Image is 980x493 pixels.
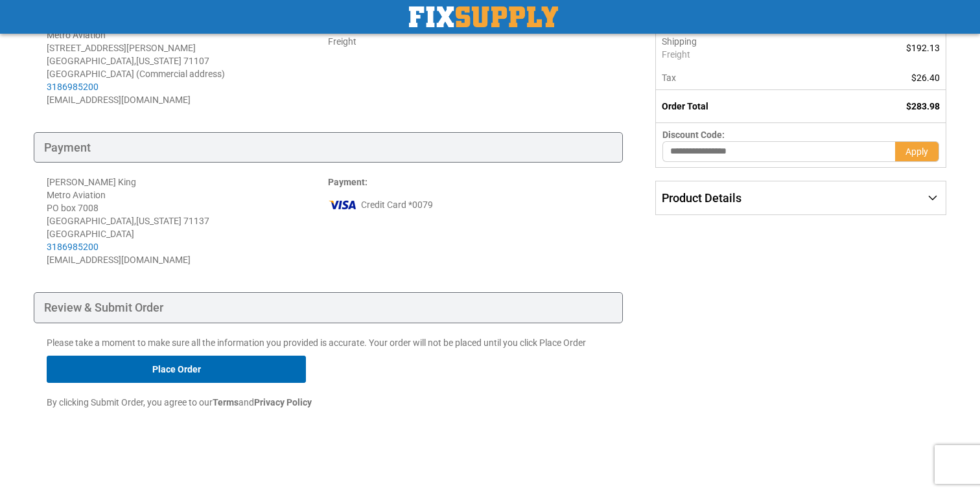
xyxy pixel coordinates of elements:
[662,191,741,205] span: Product Details
[213,397,239,407] strong: Terms
[47,176,328,253] div: [PERSON_NAME] King Metro Aviation PO box 7008 [GEOGRAPHIC_DATA] , 71137 [GEOGRAPHIC_DATA]
[328,195,609,214] div: Credit Card *0079
[662,36,697,47] span: Shipping
[906,101,940,111] span: $283.98
[34,132,623,163] div: Payment
[47,82,99,92] a: 3186985200
[662,130,725,140] span: Discount Code:
[47,255,191,265] span: [EMAIL_ADDRESS][DOMAIN_NAME]
[906,43,940,53] span: $192.13
[328,35,609,48] div: Freight
[47,95,191,105] span: [EMAIL_ADDRESS][DOMAIN_NAME]
[47,396,610,409] p: By clicking Submit Order, you agree to our and
[911,73,940,83] span: $26.40
[34,292,623,323] div: Review & Submit Order
[136,216,181,226] span: [US_STATE]
[328,177,365,187] span: Payment
[662,48,818,61] span: Freight
[662,101,708,111] strong: Order Total
[47,336,610,349] p: Please take a moment to make sure all the information you provided is accurate. Your order will n...
[47,242,99,252] a: 3186985200
[655,66,824,90] th: Tax
[895,141,939,162] button: Apply
[47,16,328,106] address: [PERSON_NAME] King Metro Aviation [STREET_ADDRESS][PERSON_NAME] [GEOGRAPHIC_DATA] , 71107 [GEOGRA...
[136,56,181,66] span: [US_STATE]
[47,356,306,383] button: Place Order
[409,6,558,27] img: Fix Industrial Supply
[328,195,358,214] img: vi.png
[409,6,558,27] a: store logo
[254,397,312,407] strong: Privacy Policy
[905,146,928,157] span: Apply
[328,177,367,187] strong: :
